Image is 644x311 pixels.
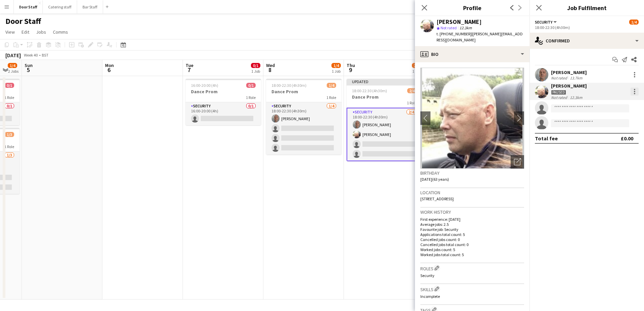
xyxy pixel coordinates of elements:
p: Average jobs: 2.5 [420,222,524,227]
span: Security [420,273,434,278]
span: Edit [22,29,29,35]
div: [PERSON_NAME] [551,83,587,89]
p: Worked jobs count: 5 [420,247,524,252]
span: 1/4 [629,20,639,25]
h3: Skills [420,285,524,292]
span: Security [535,20,552,25]
span: 1/3 [5,132,14,137]
span: Jobs [36,29,46,35]
span: 0/1 [251,63,260,68]
h3: Job Fulfilment [529,3,644,12]
div: [PERSON_NAME] [551,69,587,75]
h1: Door Staff [5,16,41,26]
h3: Location [420,189,524,196]
div: Paused [551,90,566,95]
span: 18:00-22:30 (4h30m) [271,83,307,88]
div: 18:00-22:30 (4h30m) [535,25,639,30]
div: BST [42,53,49,58]
span: Not rated [441,25,457,30]
span: 1 Role [407,100,417,105]
span: 0/1 [5,83,14,88]
button: Door Staff [14,0,43,13]
h3: Profile [415,3,529,12]
app-job-card: 16:00-20:00 (4h)0/1Dance Prom1 RoleSecurity0/116:00-20:00 (4h) [186,79,261,125]
img: Crew avatar or photo [420,68,524,169]
span: 8 [265,66,275,74]
a: Comms [50,28,71,36]
app-card-role: Security0/116:00-20:00 (4h) [186,102,261,125]
span: Tue [186,62,193,68]
p: First experience: [DATE] [420,217,524,222]
p: Cancelled jobs count: 0 [420,237,524,242]
h3: Dance Prom [186,89,261,95]
span: 1/4 [8,63,17,68]
a: Jobs [33,28,49,36]
span: 1 Role [326,95,336,100]
span: 7 [185,66,193,74]
span: 1/4 [331,63,341,68]
p: Applications total count: 5 [420,232,524,237]
span: Week 40 [22,53,39,58]
button: Catering staff [43,0,77,13]
span: 5 [24,66,33,74]
span: 2/4 [407,88,417,93]
div: 2 Jobs [8,69,19,74]
span: 1 Role [246,95,256,100]
div: 1 Job [332,69,341,74]
span: Wed [266,62,275,68]
div: 12.3km [569,95,584,100]
button: Security [535,20,558,25]
a: Edit [19,28,32,36]
span: 1 Role [4,144,14,149]
div: Open photos pop-in [511,155,524,169]
app-job-card: 18:00-22:30 (4h30m)1/4Dance Prom1 RoleSecurity1/418:00-22:30 (4h30m)[PERSON_NAME] [266,79,342,154]
h3: Work history [420,209,524,215]
button: Bar Staff [77,0,103,13]
h3: Dance Prom [266,89,342,95]
span: t. [PHONE_NUMBER] [437,31,472,36]
h3: Roles [420,265,524,272]
span: 2/4 [412,63,421,68]
h3: Dance Prom [347,94,422,100]
div: [PERSON_NAME] [437,19,482,25]
span: 0/1 [246,83,256,88]
span: 1/4 [327,83,336,88]
h3: Birthday [420,170,524,176]
span: 16:00-20:00 (4h) [191,83,218,88]
div: Confirmed [529,33,644,49]
app-card-role: Security1/418:00-22:30 (4h30m)[PERSON_NAME] [266,102,342,154]
div: 13.7km [569,75,584,80]
div: [DATE] [5,52,21,59]
p: Cancelled jobs total count: 0 [420,242,524,247]
div: 1 Job [251,69,260,74]
div: £0.00 [621,135,633,142]
div: Updated [347,79,422,84]
span: 18:00-22:30 (4h30m) [352,88,387,93]
span: [DATE] (63 years) [420,177,449,182]
span: View [5,29,15,35]
span: 1 Role [4,95,14,100]
app-job-card: Updated18:00-22:30 (4h30m)2/4Dance Prom1 RoleSecurity2/418:00-22:30 (4h30m)[PERSON_NAME][PERSON_N... [347,79,422,161]
span: 9 [346,66,355,74]
div: Not rated [551,95,569,100]
span: 6 [104,66,114,74]
span: Thu [347,62,355,68]
div: 1 Job [412,69,421,74]
app-card-role: Security2/418:00-22:30 (4h30m)[PERSON_NAME][PERSON_NAME] [347,108,422,161]
span: | [PERSON_NAME][EMAIL_ADDRESS][DOMAIN_NAME] [437,31,523,42]
p: Incomplete [420,294,524,299]
span: Comms [53,29,68,35]
p: Favourite job: Security [420,227,524,232]
p: Worked jobs total count: 5 [420,252,524,257]
div: Bio [415,46,529,62]
div: Not rated [551,75,569,80]
span: Sun [25,62,33,68]
span: Mon [105,62,114,68]
span: [STREET_ADDRESS] [420,196,454,201]
div: Total fee [535,135,558,142]
a: View [3,28,18,36]
span: 12.3km [458,25,473,30]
